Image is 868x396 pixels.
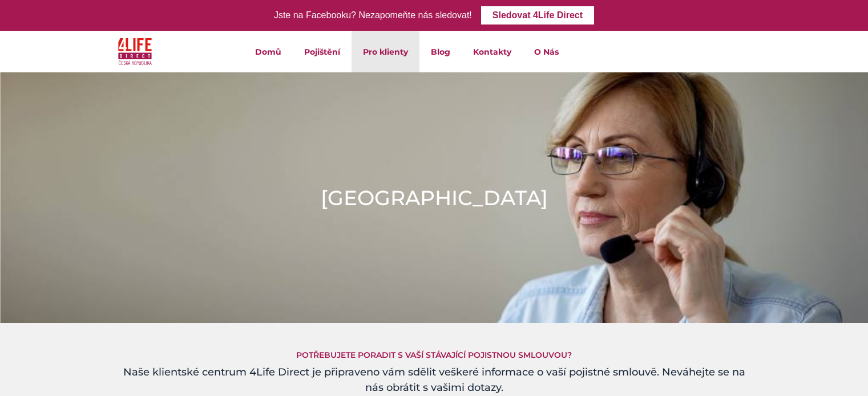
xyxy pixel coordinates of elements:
[118,350,751,360] h5: Potřebujete poradit s vaší stávající pojistnou smlouvou?
[274,7,472,24] div: Jste na Facebooku? Nezapomeňte nás sledovat!
[118,365,751,395] h4: Naše klientské centrum 4Life Direct je připraveno vám sdělit veškeré informace o vaší pojistné sm...
[481,6,594,25] a: Sledovat 4Life Direct
[321,183,548,212] h1: [GEOGRAPHIC_DATA]
[462,31,523,72] a: Kontakty
[118,35,152,68] img: 4Life Direct Česká republika logo
[244,31,293,72] a: Domů
[419,31,462,72] a: Blog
